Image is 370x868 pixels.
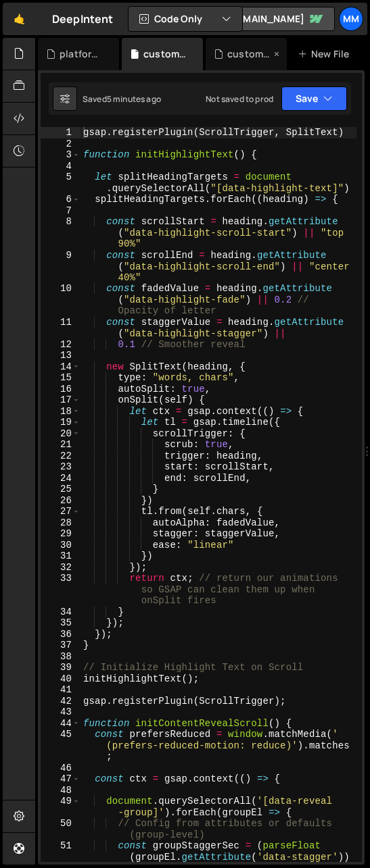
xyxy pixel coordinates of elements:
div: 1 [41,127,80,138]
button: Code Only [129,7,242,31]
div: 31 [41,551,80,562]
div: 12 [41,339,80,351]
div: 46 [41,763,80,774]
div: 23 [41,461,80,473]
div: 32 [41,562,80,573]
div: DeepIntent [52,11,114,27]
a: mm [339,7,363,31]
div: 20 [41,428,80,440]
div: Saved [83,93,161,105]
div: 40 [41,673,80,685]
div: custom.css [227,47,271,61]
div: 16 [41,384,80,395]
div: 44 [41,718,80,730]
div: 26 [41,495,80,507]
div: 42 [41,696,80,707]
div: 33 [41,573,80,607]
a: 🤙 [3,3,36,35]
div: 27 [41,506,80,517]
div: 25 [41,484,80,495]
div: 38 [41,651,80,663]
div: 10 [41,283,80,317]
div: 24 [41,473,80,484]
div: 5 [41,172,80,194]
div: 28 [41,517,80,529]
a: [DOMAIN_NAME] [213,7,335,31]
div: 13 [41,350,80,361]
div: 45 [41,729,80,763]
div: 41 [41,684,80,696]
div: 14 [41,361,80,373]
div: 19 [41,417,80,428]
div: 17 [41,394,80,406]
div: 9 [41,250,80,284]
div: 50 [41,818,80,840]
div: 4 [41,161,80,172]
div: 30 [41,540,80,551]
div: 2 [41,138,80,150]
div: 39 [41,662,80,673]
div: platform.js [60,47,103,61]
div: 48 [41,785,80,796]
div: custom.js [143,47,187,61]
div: 18 [41,406,80,417]
div: 21 [41,439,80,451]
div: 5 minutes ago [107,93,161,105]
div: 8 [41,216,80,250]
div: 3 [41,149,80,161]
div: 47 [41,773,80,785]
div: 6 [41,194,80,205]
div: 43 [41,707,80,718]
div: 7 [41,205,80,217]
div: 37 [41,640,80,651]
div: Not saved to prod [206,93,273,105]
div: 34 [41,607,80,618]
div: 29 [41,528,80,540]
div: 22 [41,451,80,462]
div: New File [298,47,354,61]
div: 49 [41,796,80,818]
div: 11 [41,317,80,339]
div: 15 [41,372,80,384]
div: 35 [41,617,80,629]
button: Save [281,86,347,111]
div: 36 [41,629,80,640]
